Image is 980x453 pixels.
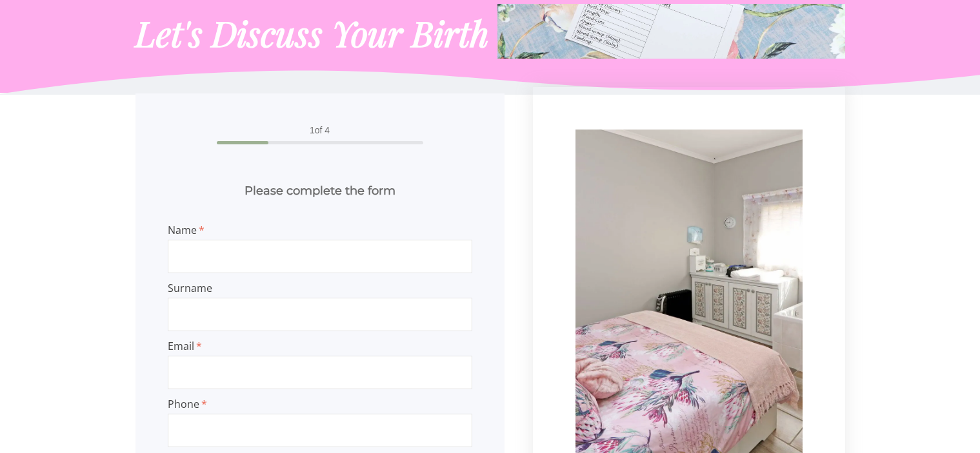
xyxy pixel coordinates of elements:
span: Email [168,341,472,351]
input: Surname [168,298,472,331]
input: Email [168,356,472,389]
span: Let's Discuss Your Birth [135,10,489,56]
input: Name [168,240,472,273]
span: Phone [168,399,472,409]
span: of 4 [191,126,449,135]
span: 1 [310,125,315,135]
span: Surname [168,283,472,293]
span: Name [168,225,472,235]
h2: Please complete the form [168,183,472,199]
input: Phone [168,414,472,447]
